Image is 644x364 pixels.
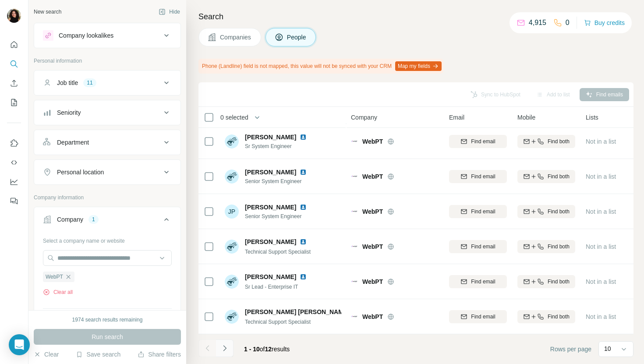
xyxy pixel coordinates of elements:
[198,59,443,74] div: Phone (Landline) field is not mapped, this value will not be synced with your CRM
[244,346,260,353] span: 1 - 10
[362,137,383,146] span: WebPT
[449,310,507,323] button: Find email
[517,275,575,288] button: Find both
[220,33,252,42] span: Companies
[362,277,383,286] span: WebPT
[449,170,507,183] button: Find email
[88,216,99,223] div: 1
[449,205,507,218] button: Find email
[300,134,307,141] img: LinkedIn logo
[362,312,383,321] span: WebPT
[300,238,307,245] img: LinkedIn logo
[351,175,358,178] img: Logo of WebPT
[362,172,383,181] span: WebPT
[57,138,89,147] div: Department
[7,56,21,72] button: Search
[76,350,120,359] button: Save search
[225,310,239,324] img: Avatar
[43,288,73,296] button: Clear all
[245,319,311,325] span: Technical Support Specialist
[287,33,307,42] span: People
[245,177,317,185] span: Senior System Engineer
[34,162,180,183] button: Personal location
[7,193,21,209] button: Feedback
[550,345,591,353] span: Rows per page
[471,313,495,321] span: Find email
[225,134,239,148] img: Avatar
[9,334,30,355] div: Open Intercom Messenger
[517,310,575,323] button: Find both
[34,72,180,93] button: Job title11
[586,113,598,122] span: Lists
[586,138,616,145] span: Not in a list
[245,237,296,246] span: [PERSON_NAME]
[34,57,181,65] p: Personal information
[548,138,570,145] span: Find both
[57,78,78,87] div: Job title
[245,307,350,316] span: [PERSON_NAME] [PERSON_NAME]
[351,140,358,143] img: Logo of WebPT
[471,278,495,286] span: Find email
[449,113,464,122] span: Email
[34,25,180,46] button: Company lookalikes
[245,249,311,255] span: Technical Support Specialist
[362,242,383,251] span: WebPT
[471,138,495,145] span: Find email
[7,75,21,91] button: Enrich CSV
[586,278,616,285] span: Not in a list
[449,275,507,288] button: Find email
[245,142,317,150] span: Sr System Engineer
[517,135,575,148] button: Find both
[59,31,113,40] div: Company lookalikes
[34,102,180,123] button: Seniority
[584,17,625,29] button: Buy credits
[586,313,616,320] span: Not in a list
[152,5,186,18] button: Hide
[362,207,383,216] span: WebPT
[7,174,21,190] button: Dashboard
[548,243,570,251] span: Find both
[548,278,570,286] span: Find both
[7,9,21,23] img: Avatar
[34,209,180,233] button: Company1
[300,204,307,211] img: LinkedIn logo
[7,37,21,53] button: Quick start
[517,170,575,183] button: Find both
[245,284,298,290] span: Sr Lead - Enterprise IT
[351,245,358,248] img: Logo of WebPT
[245,203,296,212] span: [PERSON_NAME]
[529,18,546,28] p: 4,915
[351,280,358,283] img: Logo of WebPT
[586,243,616,250] span: Not in a list
[220,113,248,122] span: 0 selected
[351,315,358,318] img: Logo of WebPT
[83,79,96,87] div: 11
[351,113,377,122] span: Company
[244,346,290,353] span: results
[300,273,307,280] img: LinkedIn logo
[300,169,307,176] img: LinkedIn logo
[7,135,21,151] button: Use Surfe on LinkedIn
[225,275,239,289] img: Avatar
[245,133,296,141] span: [PERSON_NAME]
[517,113,535,122] span: Mobile
[57,168,104,177] div: Personal location
[471,243,495,251] span: Find email
[245,212,317,220] span: Senior System Engineer
[449,135,507,148] button: Find email
[586,208,616,215] span: Not in a list
[198,11,633,23] h4: Search
[548,208,570,216] span: Find both
[225,240,239,254] img: Avatar
[225,170,239,184] img: Avatar
[260,346,265,353] span: of
[138,350,181,359] button: Share filters
[34,350,59,359] button: Clear
[225,205,239,219] div: JP
[471,173,495,180] span: Find email
[7,155,21,170] button: Use Surfe API
[7,95,21,110] button: My lists
[43,233,172,245] div: Select a company name or website
[34,132,180,153] button: Department
[517,205,575,218] button: Find both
